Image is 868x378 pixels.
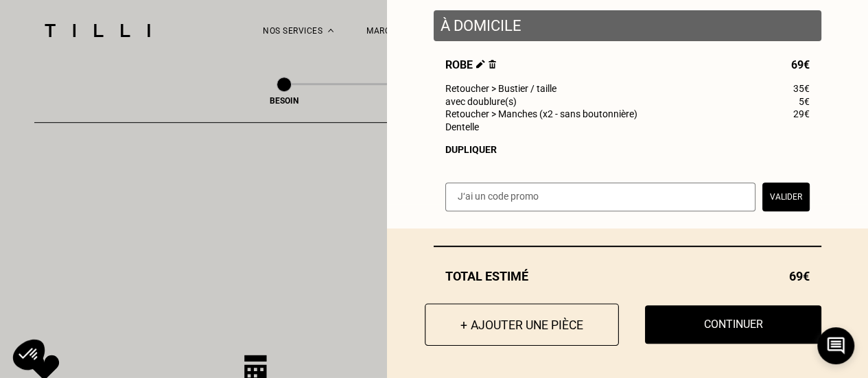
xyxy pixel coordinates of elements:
[645,305,821,344] button: Continuer
[791,58,810,71] span: 69€
[799,96,810,107] span: 5€
[489,60,496,69] img: Supprimer
[445,108,637,119] span: Retoucher > Manches (x2 - sans boutonnière)
[441,17,814,34] p: À domicile
[793,83,810,94] span: 35€
[762,182,810,211] button: Valider
[434,269,821,283] div: Total estimé
[445,121,479,132] span: Dentelle
[445,58,496,71] span: Robe
[445,96,517,107] span: avec doublure(s)
[445,144,810,155] div: Dupliquer
[476,60,485,69] img: Éditer
[445,83,556,94] span: Retoucher > Bustier / taille
[793,108,810,119] span: 29€
[445,182,755,211] input: J‘ai un code promo
[789,269,810,283] span: 69€
[425,303,619,346] button: + Ajouter une pièce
